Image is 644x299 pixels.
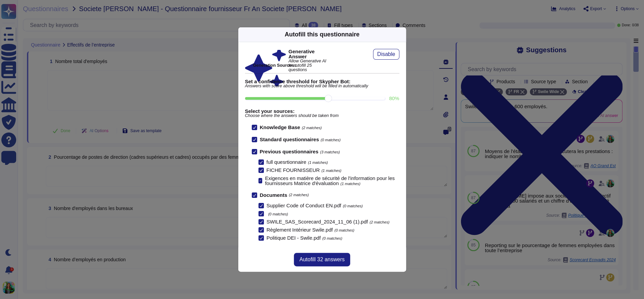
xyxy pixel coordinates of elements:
[302,126,322,130] span: (2 matches)
[267,203,341,208] span: Supplier Code of Conduct EN.pdf
[289,193,309,197] span: (2 matches)
[320,138,340,142] span: (0 matches)
[267,235,321,241] span: Politique DEI - Swile.pdf
[334,228,354,232] span: (0 matches)
[299,257,344,262] span: Autofill 32 answers
[321,169,341,173] span: (1 matches)
[294,253,350,266] button: Autofill 32 answers
[253,63,297,68] b: Generation Sources :
[245,84,399,88] span: Answers with score above threshold will be filled in automatically
[267,167,320,173] span: FICHE FOURNISSEUR
[267,219,368,225] span: SWILE_SAS_Scorecard_2024_11_06 (1).pdf
[260,124,300,130] b: Knowledge Base
[268,212,288,216] span: (0 matches)
[322,236,342,240] span: (0 matches)
[370,220,390,224] span: (2 matches)
[377,52,395,57] span: Disable
[267,159,306,165] span: full quesrtionnaire
[320,150,340,154] span: (3 matches)
[389,96,399,101] label: 80 %
[288,59,329,72] span: Allow Generative AI to autofill 25 questions
[308,160,328,165] span: (1 matches)
[245,79,399,84] b: Set a confidence threshold for Skypher Bot:
[260,137,319,142] b: Standard questionnaires
[373,49,399,60] button: Disable
[343,204,363,208] span: (0 matches)
[245,114,399,118] span: Choose where the answers should be taken from
[260,192,287,198] b: Documents
[288,49,329,59] b: Generative Answer
[284,30,359,39] div: Autofill this questionnaire
[260,149,318,154] b: Previous questionnaires
[340,182,360,186] span: (1 matches)
[245,109,399,114] b: Select your sources:
[265,175,395,186] span: Exigences en matière de sécurité de l'information pour les fournisseurs Matrice d'évaluation
[267,227,333,233] span: Règlement Intérieur Swile.pdf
